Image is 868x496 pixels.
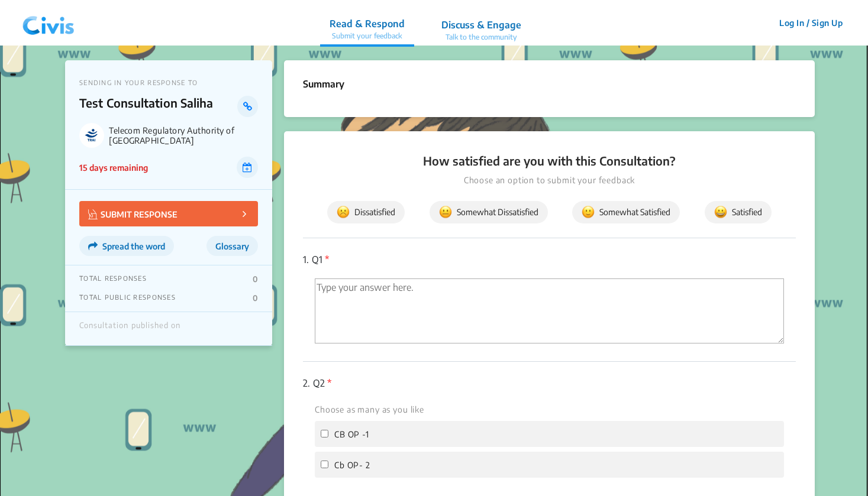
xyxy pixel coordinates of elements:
span: Somewhat Satisfied [582,206,670,219]
button: SUBMIT RESPONSE [79,201,258,226]
button: Satisfied [705,201,772,223]
p: Test Consultation Saliha [79,96,237,117]
span: Somewhat Dissatisfied [439,206,538,219]
p: Choose an option to submit your feedback [303,174,796,187]
p: TOTAL PUBLIC RESPONSES [79,293,176,303]
p: Summary [303,77,344,91]
p: SENDING IN YOUR RESPONSE TO [79,79,258,86]
button: Log In / Sign Up [772,14,850,32]
p: SUBMIT RESPONSE [88,207,178,221]
span: 2. [303,377,310,389]
button: Spread the word [79,236,174,256]
p: 0 [253,293,258,303]
textarea: 'Type your answer here.' | translate [315,278,784,343]
img: navlogo.png [18,5,79,41]
input: CB OP -1 [321,430,328,437]
p: Discuss & Engage [441,18,521,32]
img: somewhat_satisfied.svg [582,206,595,219]
span: Glossary [215,241,249,251]
p: Talk to the community [441,32,521,43]
span: Satisfied [714,206,762,219]
button: Somewhat Satisfied [572,201,680,223]
span: Spread the word [102,241,165,251]
img: Vector.jpg [88,209,98,219]
img: somewhat_dissatisfied.svg [439,206,452,219]
p: TOTAL RESPONSES [79,274,147,284]
p: 15 days remaining [79,161,148,174]
div: Consultation published on [79,321,180,336]
span: CB OP -1 [334,429,369,439]
p: Telecom Regulatory Authority of [GEOGRAPHIC_DATA] [109,125,258,145]
button: Somewhat Dissatisfied [430,201,548,223]
p: How satisfied are you with this Consultation? [303,153,796,169]
button: Dissatisfied [327,201,405,223]
button: Glossary [206,236,258,256]
p: Q2 [303,376,796,390]
img: Telecom Regulatory Authority of India logo [79,123,104,148]
p: Read & Respond [330,17,405,31]
img: dissatisfied.svg [337,206,350,219]
img: satisfied.svg [714,206,727,219]
p: Submit your feedback [330,31,405,41]
p: Q1 [303,252,796,267]
span: Dissatisfied [337,206,395,219]
span: Cb OP- 2 [334,460,370,470]
p: 0 [253,274,258,284]
label: Choose as many as you like [315,403,424,416]
input: Cb OP- 2 [321,461,328,468]
span: 1. [303,254,309,265]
